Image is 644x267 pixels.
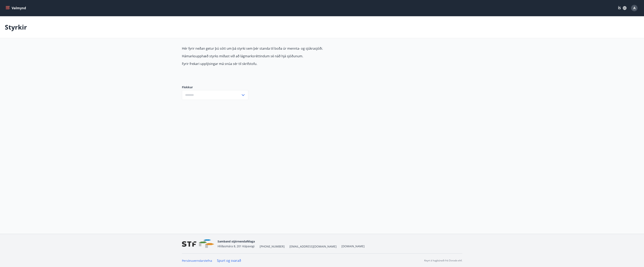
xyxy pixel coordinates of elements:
button: menu [5,4,28,12]
p: Hér fyrir neðan getur þú sótt um þá styrki sem þér standa til boða úr mennta- og sjúkrasjóði. [182,46,372,51]
span: [EMAIL_ADDRESS][DOMAIN_NAME] [289,244,337,249]
p: Keyrt á hugbúnaði frá Dorado ehf. [424,259,462,262]
img: vjCaq2fThgY3EUYqSgpjEiBg6WP39ov69hlhuPVN.png [182,239,214,248]
label: Flokkur [182,85,248,89]
a: [DOMAIN_NAME] [341,244,365,248]
span: Hlíðasmára 8, 201 Kópavogi [218,244,255,248]
button: A [629,3,639,13]
p: Hámarksupphæð styrks miðast við að lágmarksréttindum sé náð hjá sjóðunum. [182,54,372,58]
span: A [633,6,636,10]
a: Persónuverndarstefna [182,259,212,263]
a: Spurt og svarað [217,258,241,263]
p: Styrkir [5,23,27,32]
button: ÍS [616,4,629,12]
p: Fyrir frekari upplýsingar má snúa sér til skrifstofu. [182,62,372,66]
span: Samband stjórnendafélaga [218,239,255,243]
span: [PHONE_NUMBER] [260,244,285,249]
